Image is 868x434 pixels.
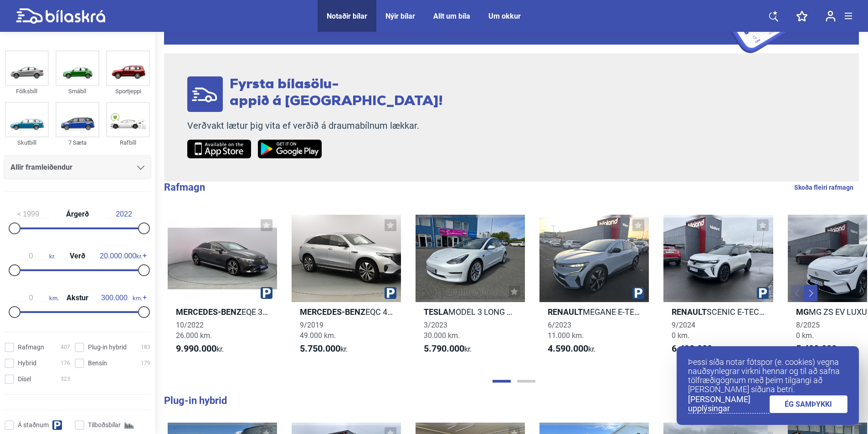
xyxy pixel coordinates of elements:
[168,307,277,317] h2: EQE 350 4MATIC PROGRESSIVE
[176,307,241,317] b: Mercedes-Benz
[56,137,99,148] div: 7 Sæta
[672,321,695,340] span: 9/2024 0 km.
[18,343,44,352] span: Rafmagn
[96,294,142,302] span: km.
[18,358,36,368] span: Hybrid
[804,285,817,301] button: Next
[663,209,773,368] a: RenaultSCENIC E-TECH ELECTRIC ALPINE 87KWH9/20240 km.6.490.000kr.
[493,380,511,383] button: Page 1
[106,137,150,148] div: Rafbíll
[176,321,212,340] span: 10/2022 26.000 km.
[10,161,72,174] span: Allir framleiðendur
[141,343,150,352] span: 183
[548,321,584,340] span: 6/2023 11.000 km.
[106,86,150,96] div: Sportjeppi
[5,86,49,96] div: Fólksbíll
[416,307,525,317] h2: MODEL 3 LONG RANGE AWD
[176,343,216,354] b: 9.990.000
[672,343,719,354] span: kr.
[794,182,853,193] a: Skoða fleiri rafmagn
[13,252,55,260] span: kr.
[424,307,448,317] b: Tesla
[688,395,770,414] a: [PERSON_NAME] upplýsingar
[548,307,583,317] b: Renault
[796,307,809,317] b: Mg
[164,182,205,193] b: Rafmagn
[424,321,460,340] span: 3/2023 30.000 km.
[61,358,70,368] span: 176
[88,420,121,430] span: Tilboðsbílar
[292,307,401,317] h2: EQC 400 4MATIC EDITION 1886
[672,343,712,354] b: 6.490.000
[517,380,535,383] button: Page 2
[88,358,107,368] span: Bensín
[67,252,87,260] span: Verð
[796,343,837,354] b: 5.490.000
[416,209,525,368] a: TeslaMODEL 3 LONG RANGE AWD3/202330.000 km.5.790.000kr.
[18,420,49,430] span: Á staðnum
[826,10,836,22] img: user-login.svg
[539,209,649,368] a: RenaultMEGANE E-TECH TECHNO 60KWH6/202311.000 km.4.590.000kr.
[18,374,31,384] span: Dísel
[187,120,443,131] p: Verðvakt lætur þig vita ef verðið á draumabílnum lækkar.
[230,78,443,109] span: Fyrsta bílasölu- appið á [GEOGRAPHIC_DATA]!
[141,358,150,368] span: 179
[64,211,91,218] span: Árgerð
[688,358,847,394] p: Þessi síða notar fótspor (e. cookies) vegna nauðsynlegrar virkni hennar og til að safna tölfræðig...
[5,137,49,148] div: Skutbíll
[13,294,59,302] span: km.
[327,12,367,20] a: Notaðir bílar
[88,343,127,352] span: Plug-in hybrid
[796,321,820,340] span: 8/2025 0 km.
[300,343,340,354] b: 5.750.000
[796,343,844,354] span: kr.
[548,343,596,354] span: kr.
[292,209,401,368] a: Mercedes-BenzEQC 400 4MATIC EDITION 18869/201949.000 km.5.750.000kr.
[61,374,70,384] span: 323
[300,321,336,340] span: 9/2019 49.000 km.
[64,294,91,302] span: Akstur
[424,343,464,354] b: 5.790.000
[663,307,773,317] h2: SCENIC E-TECH ELECTRIC ALPINE 87KWH
[488,12,521,20] a: Um okkur
[100,252,142,260] span: kr.
[176,343,224,354] span: kr.
[61,343,70,352] span: 407
[433,12,470,20] a: Allt um bíla
[539,307,649,317] h2: MEGANE E-TECH TECHNO 60KWH
[56,86,99,96] div: Smábíl
[164,395,227,406] b: Plug-in hybrid
[770,395,848,413] a: ÉG SAMÞYKKI
[300,307,365,317] b: Mercedes-Benz
[791,285,805,301] button: Previous
[548,343,588,354] b: 4.590.000
[385,12,415,20] a: Nýir bílar
[424,343,472,354] span: kr.
[672,307,707,317] b: Renault
[168,209,277,368] a: Mercedes-BenzEQE 350 4MATIC PROGRESSIVE10/202226.000 km.9.990.000kr.
[300,343,348,354] span: kr.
